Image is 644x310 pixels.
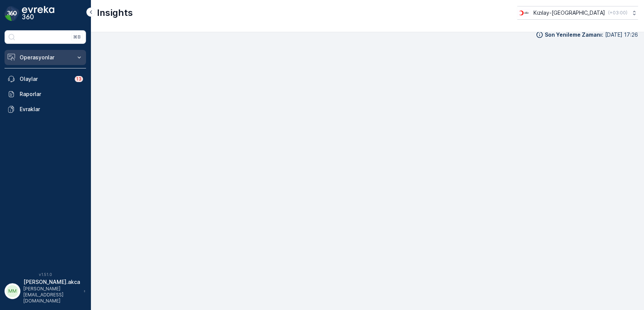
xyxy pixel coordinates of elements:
img: k%C4%B1z%C4%B1lay.png [517,9,530,17]
a: Evraklar [5,102,86,117]
button: Operasyonlar [5,50,86,65]
span: v 1.51.0 [5,272,86,277]
p: Operasyonlar [20,54,71,61]
div: MM [6,285,18,297]
p: Raporlar [20,90,83,98]
p: [PERSON_NAME].akca [23,278,80,286]
img: logo [5,6,20,21]
p: ⌘B [73,34,81,40]
img: logo_dark-DEwI_e13.png [22,6,54,21]
button: Kızılay-[GEOGRAPHIC_DATA](+03:00) [517,6,638,20]
p: Evraklar [20,105,83,113]
p: Insights [97,7,133,19]
p: 13 [76,76,81,82]
button: MM[PERSON_NAME].akca[PERSON_NAME][EMAIL_ADDRESS][DOMAIN_NAME] [5,278,86,304]
p: Kızılay-[GEOGRAPHIC_DATA] [533,9,605,17]
a: Olaylar13 [5,71,86,87]
p: Olaylar [20,75,70,83]
a: Raporlar [5,87,86,102]
p: [PERSON_NAME][EMAIL_ADDRESS][DOMAIN_NAME] [23,286,80,304]
p: ( +03:00 ) [608,10,627,16]
p: [DATE] 17:26 [605,31,638,39]
p: Son Yenileme Zamanı : [545,31,603,39]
